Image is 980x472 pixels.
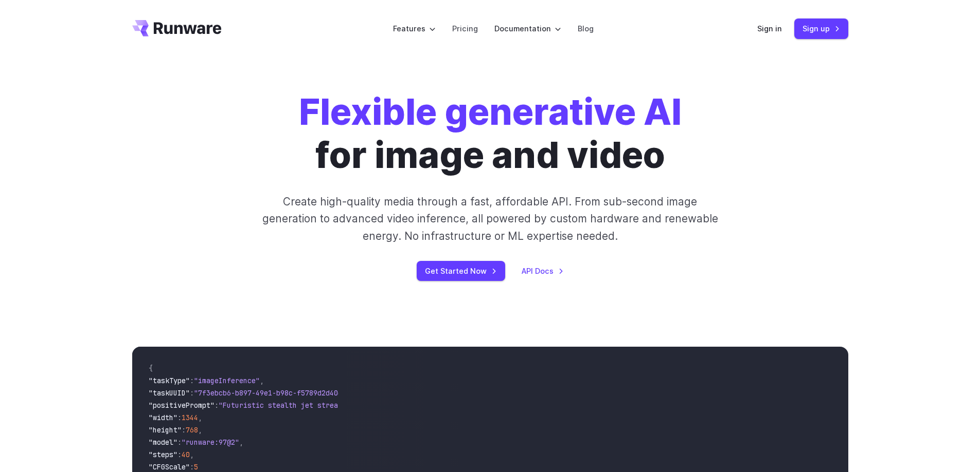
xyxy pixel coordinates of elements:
[177,450,182,459] span: :
[149,401,215,410] span: "positivePrompt"
[149,413,177,422] span: "width"
[393,23,436,34] label: Features
[194,388,350,398] span: "7f3ebcb6-b897-49e1-b98c-f5789d2d40d7"
[522,265,564,277] a: API Docs
[215,401,219,410] span: :
[190,462,194,471] span: :
[177,413,182,422] span: :
[149,438,177,447] span: "model"
[190,450,194,459] span: ,
[494,23,561,34] label: Documentation
[261,193,719,244] p: Create high-quality media through a fast, affordable API. From sub-second image generation to adv...
[190,376,194,385] span: :
[194,376,260,385] span: "imageInference"
[182,450,190,459] span: 40
[239,438,243,447] span: ,
[182,438,239,447] span: "runware:97@2"
[149,376,190,385] span: "taskType"
[794,18,848,39] a: Sign up
[149,364,153,373] span: {
[177,438,182,447] span: :
[149,450,177,459] span: "steps"
[299,90,682,177] h1: for image and video
[182,413,198,422] span: 1344
[149,425,182,435] span: "height"
[149,462,190,471] span: "CFGScale"
[194,462,198,471] span: 5
[299,90,682,134] strong: Flexible generative AI
[260,376,264,385] span: ,
[132,20,222,36] a: Go to /
[190,388,194,398] span: :
[452,23,478,34] a: Pricing
[186,425,198,435] span: 768
[757,23,782,34] a: Sign in
[219,401,593,410] span: "Futuristic stealth jet streaking through a neon-lit cityscape with glowing purple exhaust"
[198,425,202,435] span: ,
[198,413,202,422] span: ,
[578,23,594,34] a: Blog
[417,261,505,281] a: Get Started Now
[182,425,186,435] span: :
[149,388,190,398] span: "taskUUID"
